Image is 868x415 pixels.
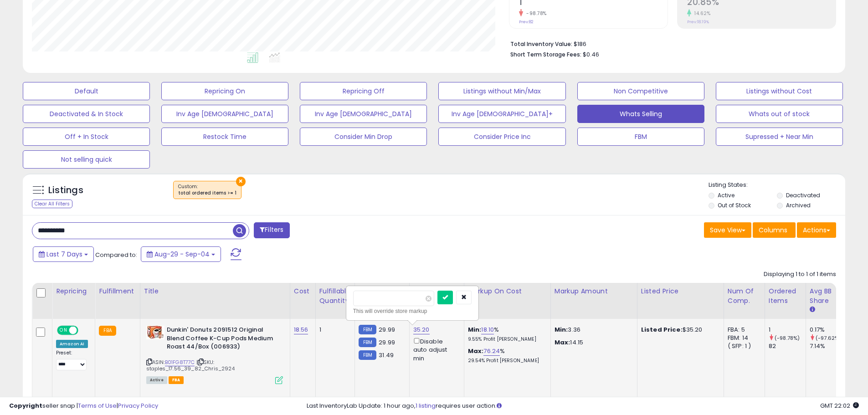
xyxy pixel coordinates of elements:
div: Fulfillable Quantity [319,287,351,306]
a: 35.20 [413,325,430,334]
div: Ordered Items [769,287,802,306]
span: Compared to: [95,251,137,259]
button: Not selling quick [23,150,150,169]
button: Inv Age [DEMOGRAPHIC_DATA]+ [438,105,565,123]
button: Repricing Off [300,82,427,100]
button: Off + In Stock [23,128,150,146]
button: Aug-29 - Sep-04 [141,246,221,262]
button: Repricing On [161,82,288,100]
span: Custom: [178,183,236,197]
span: ON [58,327,69,334]
div: Repricing [56,287,91,296]
button: Save View [704,222,751,238]
div: 1 [769,326,806,334]
small: FBM [359,338,376,347]
span: Columns [759,225,787,235]
a: 1 listing [416,401,436,410]
small: 14.62% [691,10,710,17]
button: Supressed + Near Min [716,128,843,146]
button: Whats out of stock [716,105,843,123]
div: 1 [319,326,348,334]
a: 18.10 [481,325,494,334]
small: Prev: 18.19% [687,19,709,25]
small: Prev: 82 [519,19,534,25]
div: Fulfillment [99,287,136,296]
li: $186 [510,38,829,49]
span: $0.46 [583,50,599,59]
b: Dunkin' Donuts 2091512 Original Blend Coffee K-Cup Pods Medium Roast 44/Box (006933) [167,326,277,354]
p: 9.55% Profit [PERSON_NAME] [468,336,544,343]
div: Markup Amount [555,287,633,296]
button: Listings without Cost [716,82,843,100]
div: Disable auto adjust min [413,336,457,363]
div: Displaying 1 to 1 of 1 items [764,270,836,279]
small: FBA [99,326,116,336]
div: 7.14% [810,342,847,350]
button: Deactivated & In Stock [23,105,150,123]
div: FBA: 5 [728,326,758,334]
a: B01FG8T77C [165,359,195,366]
div: Title [144,287,286,296]
button: Inv Age [DEMOGRAPHIC_DATA] [300,105,427,123]
div: FBM: 14 [728,334,758,342]
span: OFF [77,327,92,334]
button: Filters [254,222,289,238]
strong: Min: [555,325,568,334]
button: Non Competitive [577,82,704,100]
div: Last InventoryLab Update: 1 hour ago, requires user action. [307,402,859,410]
img: 51zzUNydufS._SL40_.jpg [146,326,164,339]
div: 82 [769,342,806,350]
small: (-97.62%) [816,334,841,342]
p: 29.54% Profit [PERSON_NAME] [468,358,544,364]
span: Aug-29 - Sep-04 [154,250,210,259]
button: Default [23,82,150,100]
button: FBM [577,128,704,146]
div: Markup on Cost [468,287,547,296]
h5: Listings [48,184,83,197]
small: Avg BB Share. [810,306,815,314]
label: Deactivated [786,191,820,199]
button: Consider Price Inc [438,128,565,146]
div: Avg BB Share [810,287,843,306]
a: 76.24 [483,347,500,356]
div: ( SFP: 1 ) [728,342,758,350]
span: FBA [169,376,184,384]
span: 31.49 [379,351,394,359]
div: ASIN: [146,326,283,383]
a: Terms of Use [78,401,117,410]
strong: Copyright [9,401,42,410]
span: | SKU: staples_17.56_39_82_Chris_2924 [146,359,235,372]
div: Cost [294,287,312,296]
div: This will override store markup [353,307,472,316]
small: -98.78% [523,10,547,17]
span: Last 7 Days [46,250,82,259]
button: Listings without Min/Max [438,82,565,100]
a: 18.56 [294,325,308,334]
label: Archived [786,201,811,209]
span: 29.99 [379,338,395,347]
a: Privacy Policy [118,401,158,410]
div: Listed Price [641,287,720,296]
label: Active [718,191,734,199]
button: Columns [753,222,796,238]
div: $35.20 [641,326,717,334]
button: Last 7 Days [33,246,94,262]
button: Inv Age [DEMOGRAPHIC_DATA] [161,105,288,123]
span: 2025-09-12 22:02 GMT [820,401,859,410]
div: % [468,326,544,343]
div: Amazon AI [56,340,88,348]
div: Clear All Filters [32,200,72,208]
button: Whats Selling [577,105,704,123]
b: Total Inventory Value: [510,40,572,48]
th: The percentage added to the cost of goods (COGS) that forms the calculator for Min & Max prices. [464,283,550,319]
div: Preset: [56,350,88,370]
b: Max: [468,347,484,355]
strong: Max: [555,338,570,347]
button: × [236,177,246,186]
p: 14.15 [555,338,630,347]
span: 29.99 [379,325,395,334]
div: total ordered items >= 1 [178,190,236,196]
small: FBM [359,350,376,360]
label: Out of Stock [718,201,751,209]
div: % [468,347,544,364]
